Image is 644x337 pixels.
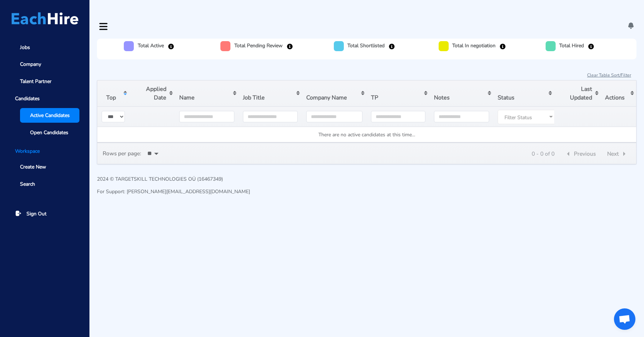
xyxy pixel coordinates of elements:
h6: Total Hired [559,42,584,49]
span: Candidates [10,91,79,106]
h6: Total Active [138,42,164,49]
a: Search [10,177,79,191]
span: Sign Out [26,210,47,218]
a: Company [10,57,79,72]
a: Active Candidates [20,108,79,123]
a: Jobs [10,40,79,55]
span: Previous [574,150,596,158]
img: Logo [11,12,78,25]
a: Talent Partner [10,74,79,89]
span: Jobs [20,44,30,51]
button: Previous [562,149,598,158]
span: Search [20,180,35,188]
label: Rows per page: [103,149,141,157]
a: Create New [10,160,79,175]
p: For Support: [PERSON_NAME][EMAIL_ADDRESS][DOMAIN_NAME] [97,188,250,195]
div: 0 - 0 of 0 [532,150,555,158]
span: Company [20,60,41,68]
span: Open Candidates [30,129,68,136]
h6: Total Pending Review [234,42,283,49]
u: Clear Table Sort/Filter [587,72,631,78]
span: Next [607,150,619,158]
span: Filter Status [504,114,532,121]
li: Workspace [10,147,79,155]
a: Open chat [614,308,635,330]
a: Open Candidates [20,125,79,140]
span: Talent Partner [20,78,52,85]
button: Clear Table Sort/Filter [587,72,631,79]
p: 2024 © TARGETSKILL TECHNOLOGIES OÜ (16467349) [97,175,250,183]
button: Next [605,149,631,158]
span: Active Candidates [30,112,70,119]
div: There are no active candidates at this time… [101,131,633,138]
span: Create New [20,163,46,171]
h6: Total Shortlisted [347,42,385,49]
h6: Total In negotiation [452,42,496,49]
